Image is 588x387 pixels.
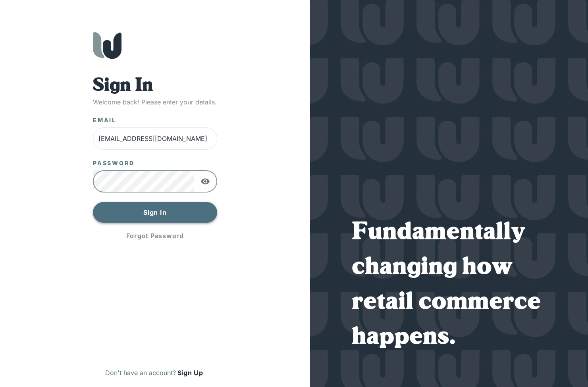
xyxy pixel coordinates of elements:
button: Forgot Password [93,226,217,246]
p: Don't have an account? [105,368,176,377]
h1: Fundamentally changing how retail commerce happens. [352,216,546,355]
button: Sign Up [176,366,205,379]
button: Sign In [93,202,217,223]
img: Wholeshop logo [93,32,121,59]
label: Password [93,159,134,167]
h1: Sign In [93,75,217,97]
p: Welcome back! Please enter your details. [93,97,217,107]
input: Enter email address [93,127,217,150]
label: Email [93,116,116,124]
